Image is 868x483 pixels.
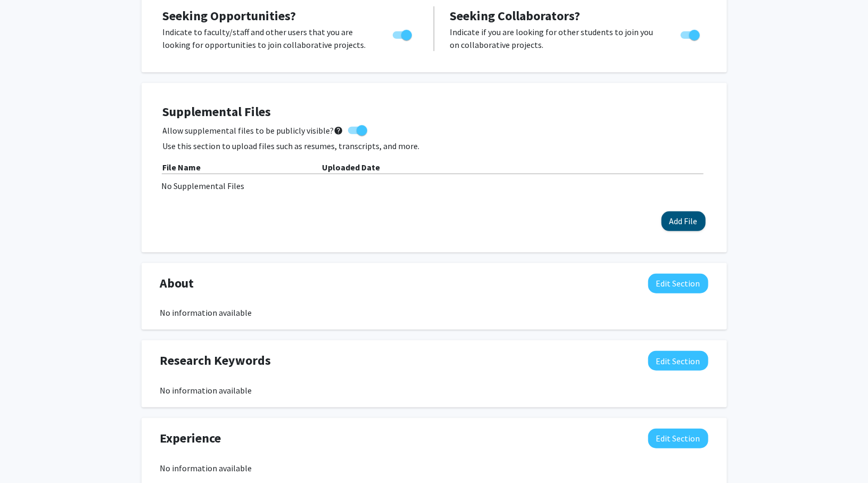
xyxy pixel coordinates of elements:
[450,26,660,51] p: Indicate if you are looking for other students to join you on collaborative projects.
[676,26,706,42] div: Toggle
[163,104,706,120] h4: Supplemental Files
[450,7,581,24] span: Seeking Collaborators?
[160,306,708,319] div: No information available
[163,7,296,24] span: Seeking Opportunities?
[8,435,45,475] iframe: Chat
[160,429,221,448] span: Experience
[160,274,194,293] span: About
[160,384,708,397] div: No information available
[160,462,708,474] div: No information available
[648,274,708,293] button: Edit About
[662,211,706,231] button: Add File
[163,140,706,152] p: Use this section to upload files such as resumes, transcripts, and more.
[388,26,418,42] div: Toggle
[160,351,271,370] span: Research Keywords
[648,351,708,371] button: Edit Research Keywords
[648,429,708,448] button: Edit Experience
[323,162,381,173] b: Uploaded Date
[162,179,707,192] div: No Supplemental Files
[163,162,201,173] b: File Name
[334,124,344,137] mat-icon: help
[163,26,373,51] p: Indicate to faculty/staff and other users that you are looking for opportunities to join collabor...
[163,124,344,137] span: Allow supplemental files to be publicly visible?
